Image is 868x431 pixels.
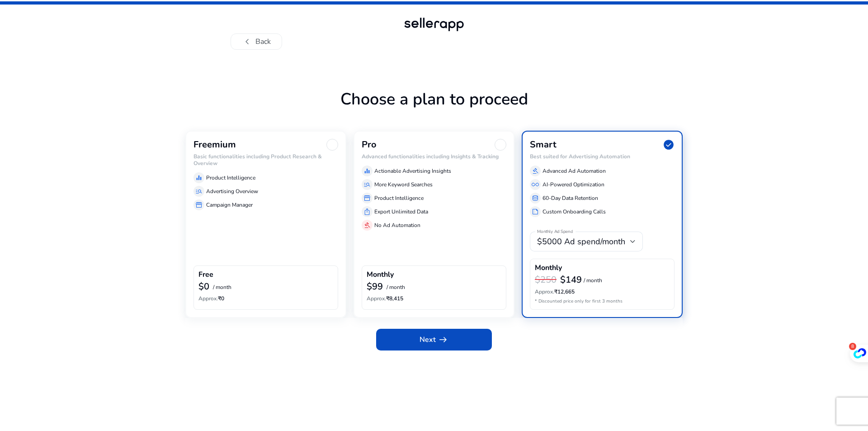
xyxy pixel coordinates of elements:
p: 60-Day Data Retention [542,194,598,202]
p: Advanced Ad Automation [542,167,606,175]
h3: Freemium [193,139,236,150]
p: Advertising Overview [206,187,258,195]
span: manage_search [363,181,371,188]
h6: Best suited for Advertising Automation [530,153,675,160]
span: chevron_left [242,36,253,47]
h4: Monthly [367,270,394,279]
p: Export Unlimited Data [374,208,428,216]
h4: Monthly [535,264,562,272]
span: storefront [363,194,371,202]
p: Product Intelligence [374,194,424,202]
p: / month [387,284,405,290]
button: chevron_leftBack [231,33,282,50]
span: summarize [532,208,539,215]
p: Campaign Manager [206,201,253,209]
span: manage_search [195,188,203,195]
p: / month [213,284,231,290]
p: * Discounted price only for first 3 months [535,298,670,305]
span: equalizer [363,167,371,175]
b: $149 [560,274,582,286]
span: gavel [532,167,539,175]
span: check_circle [663,139,675,151]
h3: Pro [362,139,377,150]
h6: ₹12,665 [535,289,670,295]
h3: $250 [535,275,557,285]
h4: Free [198,270,213,279]
h6: ₹8,415 [367,295,501,302]
span: gavel [363,222,371,229]
p: Custom Onboarding Calls [542,208,606,216]
span: arrow_right_alt [438,334,448,345]
b: $99 [367,280,383,293]
span: storefront [195,201,203,208]
p: / month [584,278,602,284]
h3: Smart [530,139,557,150]
span: Approx. [367,295,386,302]
span: equalizer [195,174,203,181]
h6: Basic functionalities including Product Research & Overview [193,153,338,166]
span: Approx. [535,288,554,295]
span: all_inclusive [532,181,539,188]
span: Next [420,334,448,345]
span: $5000 Ad spend/month [537,236,625,247]
p: Actionable Advertising Insights [374,167,451,175]
button: Nextarrow_right_alt [376,329,492,350]
h6: ₹0 [198,295,333,302]
span: database [532,194,539,202]
h6: Advanced functionalities including Insights & Tracking [362,153,506,160]
span: Approx. [198,295,218,302]
p: No Ad Automation [374,221,420,229]
span: ios_share [363,208,371,215]
p: More Keyword Searches [374,180,433,189]
p: Product Intelligence [206,174,255,182]
b: $0 [198,280,209,293]
h1: Choose a plan to proceed [185,90,683,131]
mat-label: Monthly Ad Spend [537,229,573,235]
p: AI-Powered Optimization [542,180,604,189]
